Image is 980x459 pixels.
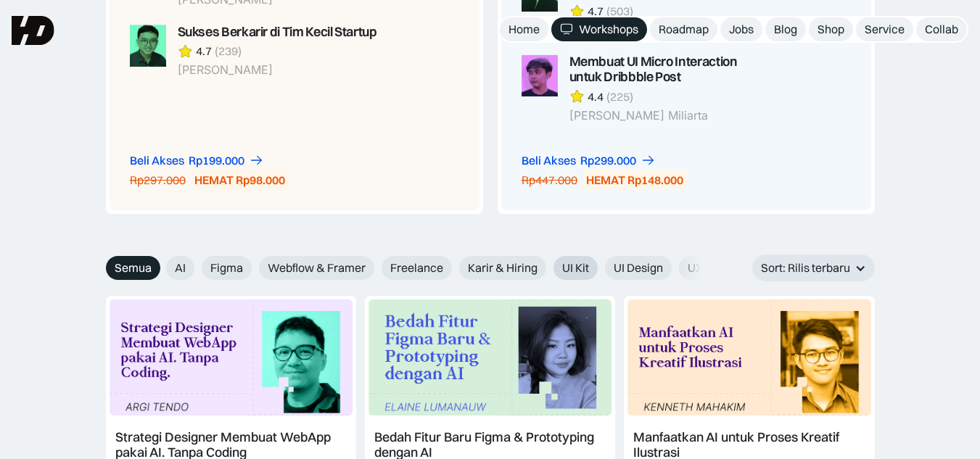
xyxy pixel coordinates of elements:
div: (225) [606,89,633,104]
div: HEMAT Rp98.000 [194,173,285,188]
div: Rp199.000 [189,153,244,168]
div: Rp447.000 [522,173,577,188]
div: (503) [606,4,633,19]
a: Sukses Berkarir di Tim Kecil Startup4.7(239)[PERSON_NAME] [130,25,379,78]
span: Karir & Hiring [468,260,538,276]
span: Freelance [390,260,443,276]
div: Blog [774,22,797,37]
a: Beli AksesRp199.000 [130,153,264,168]
span: Semua [115,260,152,276]
a: Blog [765,17,806,41]
div: Roadmap [659,22,709,37]
div: Shop [818,22,844,37]
div: Rp299.000 [580,153,636,168]
a: Home [500,17,548,41]
span: Webflow & Framer [268,260,366,276]
div: Collab [925,22,958,37]
div: Sort: Rilis terbaru [752,255,875,281]
a: Membuat UI Micro Interaction untuk Dribbble Post4.4(225)[PERSON_NAME] Miliarta [522,54,771,123]
div: Beli Akses [522,153,576,168]
a: Workshops [551,17,647,41]
a: Beli AksesRp299.000 [522,153,656,168]
a: Shop [809,17,853,41]
a: Roadmap [650,17,717,41]
div: Membuat UI Micro Interaction untuk Dribbble Post [569,54,771,85]
div: 4.7 [588,4,604,19]
div: Home [508,22,540,37]
span: Figma [210,260,243,276]
div: Service [865,22,905,37]
div: Rp297.000 [130,173,186,188]
div: [PERSON_NAME] [178,63,377,77]
div: 4.7 [196,44,212,59]
div: 4.4 [588,89,604,104]
form: Email Form [106,256,708,280]
div: (239) [215,44,242,59]
div: Workshops [579,22,638,37]
div: [PERSON_NAME] Miliarta [569,109,771,123]
a: Service [856,17,913,41]
span: AI [175,260,186,276]
a: Collab [916,17,967,41]
span: UI Kit [562,260,589,276]
div: Jobs [729,22,754,37]
div: HEMAT Rp148.000 [586,173,683,188]
div: Sort: Rilis terbaru [761,260,850,276]
div: Sukses Berkarir di Tim Kecil Startup [178,25,377,40]
span: UI Design [614,260,663,276]
span: UX Design [688,260,741,276]
div: Beli Akses [130,153,184,168]
a: Jobs [720,17,762,41]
